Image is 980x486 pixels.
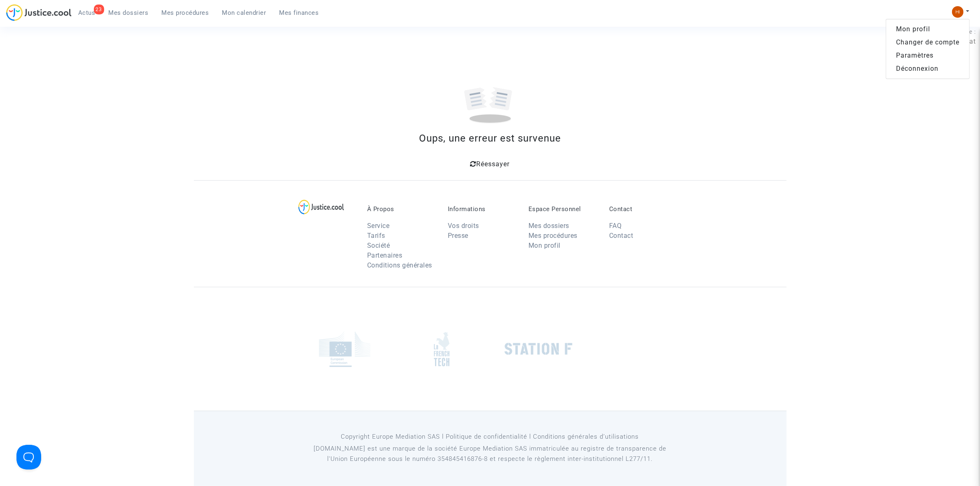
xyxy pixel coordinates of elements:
[94,5,104,14] div: 23
[298,200,344,214] img: logo-lg.svg
[367,232,385,240] a: Tarifs
[367,205,435,213] p: À Propos
[162,9,209,16] span: Mes procédures
[303,432,677,442] p: Copyright Europe Mediation SAS l Politique de confidentialité l Conditions générales d’utilisa...
[886,62,969,75] a: Déconnexion
[102,7,155,19] a: Mes dossiers
[528,222,569,230] a: Mes dossiers
[477,160,510,168] span: Réessayer
[303,444,677,464] p: [DOMAIN_NAME] est une marque de la société Europe Mediation SAS immatriculée au registre de tr...
[367,261,432,269] a: Conditions générales
[886,49,969,62] a: Paramètres
[367,242,390,249] a: Société
[194,131,787,146] div: Oups, une erreur est survenue
[448,222,479,230] a: Vos droits
[367,222,390,230] a: Service
[367,251,403,259] a: Partenaires
[528,232,577,240] a: Mes procédures
[886,23,969,36] a: Mon profil
[609,232,633,240] a: Contact
[72,7,102,19] a: 23Actus
[109,9,149,16] span: Mes dossiers
[78,9,95,16] span: Actus
[505,343,573,355] img: stationf.png
[216,7,273,19] a: Mon calendrier
[319,331,370,367] img: europe_commision.png
[222,9,266,16] span: Mon calendrier
[273,7,326,19] a: Mes finances
[609,222,622,230] a: FAQ
[6,4,72,21] img: jc-logo.svg
[528,205,597,213] p: Espace Personnel
[448,205,516,213] p: Informations
[434,332,449,367] img: french_tech.png
[279,9,319,16] span: Mes finances
[886,36,969,49] a: Changer de compte
[528,242,561,249] a: Mon profil
[155,7,216,19] a: Mes procédures
[609,205,677,213] p: Contact
[16,445,41,470] iframe: Help Scout Beacon - Open
[952,6,964,18] img: fc99b196863ffcca57bb8fe2645aafd9
[448,232,468,240] a: Presse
